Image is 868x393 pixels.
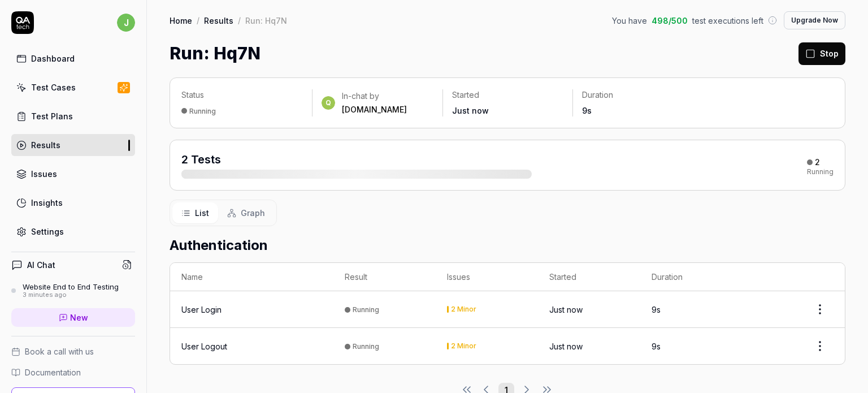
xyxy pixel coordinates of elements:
div: Running [807,169,834,175]
time: 9s [652,342,661,351]
p: Started [452,89,564,101]
div: Settings [31,226,64,237]
span: 498 / 500 [652,15,688,27]
th: Result [333,263,436,291]
span: Graph [241,207,265,219]
p: Duration [582,89,694,101]
a: Test Cases [11,76,135,98]
div: 2 Minor [451,306,476,313]
a: Results [11,134,135,156]
a: Test Plans [11,105,135,127]
a: Settings [11,221,135,243]
div: Test Plans [31,110,73,122]
h1: Run: Hq7N [170,41,261,66]
a: Website End to End Testing3 minutes ago [11,282,135,299]
div: Run: Hq7N [245,15,287,26]
div: Test Cases [31,81,76,93]
th: Name [170,263,333,291]
a: Results [204,15,233,26]
time: Just now [549,305,583,314]
a: Documentation [11,366,135,378]
div: In-chat by [342,90,407,102]
a: New [11,308,135,327]
span: j [117,14,135,32]
span: New [70,312,88,323]
div: Issues [31,168,57,180]
div: Insights [31,197,63,209]
th: Issues [436,263,538,291]
a: User Login [181,304,222,316]
div: Running [353,305,379,314]
time: Just now [549,342,583,351]
button: List [172,202,218,223]
a: Insights [11,192,135,214]
button: Graph [218,202,274,223]
th: Started [538,263,640,291]
div: Website End to End Testing [23,282,119,291]
div: [DOMAIN_NAME] [342,104,407,115]
th: Duration [640,263,743,291]
div: 2 [815,157,820,167]
button: Upgrade Now [784,11,845,29]
p: Status [181,89,303,101]
a: User Logout [181,340,227,352]
span: Documentation [25,366,81,378]
time: 9s [652,305,661,314]
span: 2 Tests [181,153,221,166]
div: 3 minutes ago [23,291,119,299]
div: / [197,15,199,26]
h4: AI Chat [27,259,55,271]
span: Q [322,96,335,110]
time: 9s [582,106,592,115]
div: Dashboard [31,53,75,64]
a: Home [170,15,192,26]
button: j [117,11,135,34]
h2: Authentication [170,235,845,256]
div: 2 Minor [451,343,476,349]
a: Issues [11,163,135,185]
span: test executions left [692,15,763,27]
span: List [195,207,209,219]
div: Running [353,342,379,351]
a: Dashboard [11,47,135,70]
span: Book a call with us [25,346,94,357]
span: You have [612,15,647,27]
div: Running [189,107,216,115]
div: Results [31,139,60,151]
time: Just now [452,106,489,115]
button: Stop [798,42,845,65]
div: / [238,15,241,26]
a: Book a call with us [11,346,135,357]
